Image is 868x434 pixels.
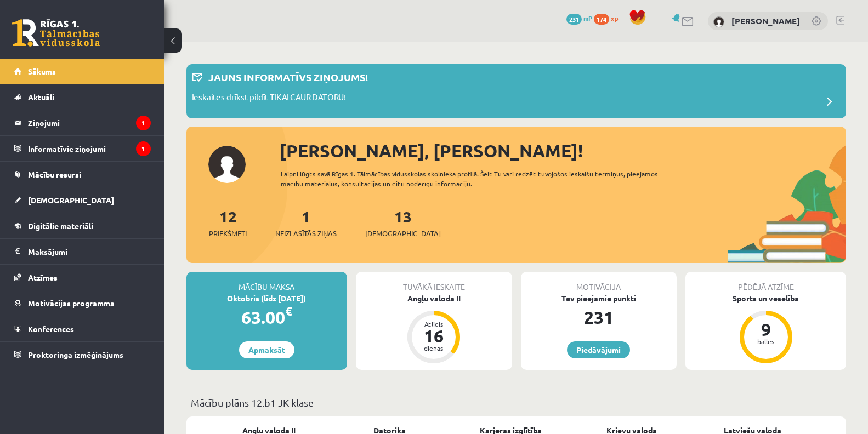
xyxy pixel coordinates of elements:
a: Jauns informatīvs ziņojums! Ieskaites drīkst pildīt TIKAI CAUR DATORU! [192,70,841,113]
a: [PERSON_NAME] [731,15,800,26]
a: Atzīmes [14,265,151,290]
div: 231 [521,304,677,330]
span: 231 [566,14,582,25]
a: Motivācijas programma [14,290,151,316]
a: Angļu valoda II Atlicis 16 dienas [356,293,512,365]
div: Motivācija [521,272,677,293]
div: Sports un veselība [685,293,846,304]
a: Sports un veselība 9 balles [685,293,846,365]
a: [DEMOGRAPHIC_DATA] [14,187,151,213]
a: Proktoringa izmēģinājums [14,342,151,367]
a: Rīgas 1. Tālmācības vidusskola [12,19,100,47]
span: € [285,303,292,319]
div: Atlicis [417,321,450,327]
span: Priekšmeti [209,228,247,239]
a: Digitālie materiāli [14,213,151,238]
span: Atzīmes [28,272,58,282]
div: 9 [750,321,782,338]
span: 174 [594,14,609,25]
span: [DEMOGRAPHIC_DATA] [28,195,114,205]
a: Piedāvājumi [567,341,630,358]
div: [PERSON_NAME], [PERSON_NAME]! [280,138,846,164]
p: Ieskaites drīkst pildīt TIKAI CAUR DATORU! [192,91,346,106]
a: 12Priekšmeti [209,207,247,239]
div: Tuvākā ieskaite [356,272,512,293]
a: Maksājumi [14,239,151,264]
span: Digitālie materiāli [28,221,93,231]
p: Jauns informatīvs ziņojums! [208,70,368,84]
div: balles [750,338,782,345]
span: Sākums [28,66,56,76]
span: Aktuāli [28,92,54,102]
a: Informatīvie ziņojumi1 [14,136,151,161]
span: [DEMOGRAPHIC_DATA] [365,228,441,239]
a: Mācību resursi [14,162,151,187]
a: 231 mP [566,14,592,22]
div: Mācību maksa [186,272,347,293]
a: Aktuāli [14,84,151,110]
div: Oktobris (līdz [DATE]) [186,293,347,304]
a: Ziņojumi1 [14,110,151,135]
div: Angļu valoda II [356,293,512,304]
a: Sākums [14,59,151,84]
legend: Ziņojumi [28,110,151,135]
span: Motivācijas programma [28,298,115,308]
span: Mācību resursi [28,169,81,179]
div: Laipni lūgts savā Rīgas 1. Tālmācības vidusskolas skolnieka profilā. Šeit Tu vari redzēt tuvojošo... [281,169,677,189]
p: Mācību plāns 12.b1 JK klase [191,395,842,410]
span: Proktoringa izmēģinājums [28,350,123,359]
span: Neizlasītās ziņas [275,228,337,239]
span: mP [583,14,592,22]
i: 1 [136,141,151,156]
img: Haralds Baltalksnis [713,16,724,27]
span: Konferences [28,324,74,334]
div: 63.00 [186,304,347,330]
a: 174 xp [594,14,623,22]
div: dienas [417,345,450,351]
a: Apmaksāt [239,341,294,358]
div: Pēdējā atzīme [685,272,846,293]
div: Tev pieejamie punkti [521,293,677,304]
legend: Maksājumi [28,239,151,264]
legend: Informatīvie ziņojumi [28,136,151,161]
a: Konferences [14,316,151,341]
i: 1 [136,116,151,130]
a: 1Neizlasītās ziņas [275,207,337,239]
a: 13[DEMOGRAPHIC_DATA] [365,207,441,239]
div: 16 [417,327,450,345]
span: xp [611,14,618,22]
